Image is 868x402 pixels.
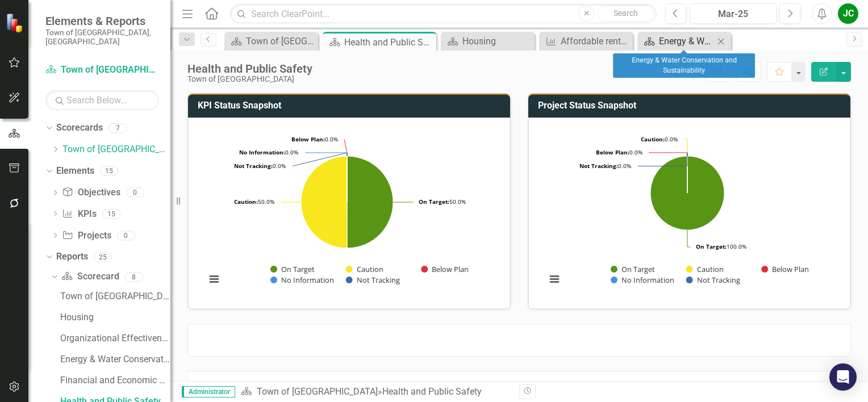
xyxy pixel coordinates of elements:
button: Show Caution [686,264,723,274]
a: Reports [56,250,88,263]
button: Show On Target [270,264,315,274]
div: Energy & Water Conservation and Sustainability [613,53,755,78]
svg: Interactive chart [540,127,834,297]
a: Town of [GEOGRAPHIC_DATA] [45,64,159,77]
button: Show Below Plan [761,264,809,274]
tspan: No Information: [239,148,285,156]
button: View chart menu, Chart [546,271,562,287]
div: 0 [117,231,135,240]
a: Town of [GEOGRAPHIC_DATA] Page [57,287,170,305]
h3: KPI Status Snapshot [198,101,504,111]
div: Energy & Water Conservation and Sustainability [60,354,170,365]
button: Show Not Tracking [346,275,400,285]
a: Affordable rental units [542,34,630,48]
text: 0.0% [596,148,642,156]
a: Energy & Water Conservation and Sustainability [640,34,714,48]
div: 15 [100,166,118,176]
div: Energy & Water Conservation and Sustainability [659,34,714,48]
div: 0 [126,188,144,198]
a: Scorecards [56,122,103,135]
div: 25 [94,252,112,262]
a: KPIs [62,208,96,221]
tspan: Caution: [641,135,665,143]
button: Search [597,6,654,22]
button: Mar-25 [690,3,777,24]
a: Projects [62,229,111,242]
path: Caution, 1. [301,156,347,248]
button: Show No Information [611,275,674,285]
button: View chart menu, Chart [206,271,222,287]
text: 100.0% [696,242,746,250]
a: Housing [444,34,532,48]
div: Housing [60,312,170,323]
text: 50.0% [234,198,274,206]
div: Health and Public Safety [344,35,433,49]
span: Search [614,9,638,18]
a: Town of [GEOGRAPHIC_DATA] [62,143,170,156]
div: Chart. Highcharts interactive chart. [200,127,498,297]
button: Show Not Tracking [686,275,740,285]
text: 50.0% [419,198,466,206]
text: 0.0% [641,135,678,143]
a: Town of [GEOGRAPHIC_DATA] Page [227,34,315,48]
text: Caution [697,264,724,274]
a: Objectives [62,186,120,199]
tspan: Below Plan: [596,148,629,156]
path: On Target, 1. [650,156,724,230]
div: Organizational Effectiveness & Community Engagement [60,333,170,344]
text: 0.0% [234,162,286,170]
div: Town of [GEOGRAPHIC_DATA] Page [60,291,170,301]
input: Search Below... [45,90,159,110]
text: 0.0% [239,148,298,156]
div: Financial and Economic Stability [60,375,170,386]
div: 7 [108,123,127,133]
span: Elements & Reports [45,14,159,28]
div: Chart. Highcharts interactive chart. [540,127,838,297]
div: Health and Public Safety [382,386,482,397]
a: Financial and Economic Stability [57,371,170,390]
tspan: Not Tracking: [579,162,618,170]
a: Housing [57,308,170,326]
div: Open Intercom Messenger [829,363,857,391]
button: Show On Target [611,264,655,274]
h3: Project Status Snapshot [538,101,845,111]
tspan: Not Tracking: [234,162,273,170]
div: Mar-25 [694,7,773,21]
span: Administrator [182,386,235,397]
a: Town of [GEOGRAPHIC_DATA] [257,386,378,397]
a: Energy & Water Conservation and Sustainability [57,350,170,368]
div: Town of [GEOGRAPHIC_DATA] Page [246,34,315,48]
svg: Interactive chart [200,127,494,297]
tspan: Caution: [234,198,258,206]
small: Town of [GEOGRAPHIC_DATA], [GEOGRAPHIC_DATA] [45,28,159,47]
button: Show Caution [346,264,383,274]
div: » [241,386,511,399]
tspan: On Target: [696,242,727,250]
div: Health and Public Safety [187,62,312,75]
text: 0.0% [579,162,631,170]
button: Show No Information [270,275,333,285]
tspan: On Target: [419,198,449,206]
a: Scorecard [61,270,119,283]
button: JC [838,3,858,24]
div: Town of [GEOGRAPHIC_DATA] [187,75,312,83]
a: Elements [56,165,94,178]
div: Housing [462,34,532,48]
tspan: Below Plan: [291,135,325,143]
button: Show Below Plan [421,264,469,274]
div: Affordable rental units [561,34,630,48]
input: Search ClearPoint... [230,4,657,24]
img: ClearPoint Strategy [6,13,26,33]
text: 0.0% [291,135,338,143]
div: 8 [125,272,143,282]
a: Organizational Effectiveness & Community Engagement [57,329,170,347]
div: 15 [102,209,120,219]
